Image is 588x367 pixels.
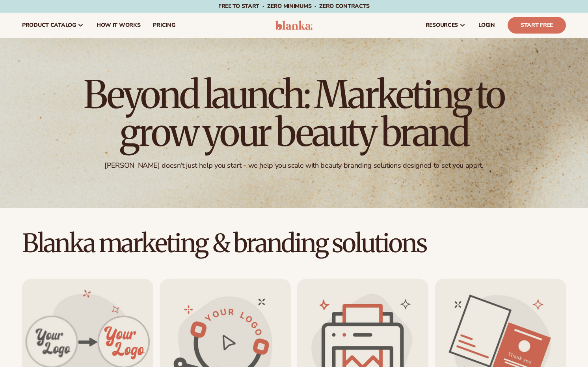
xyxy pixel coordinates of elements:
a: pricing [147,13,181,38]
a: Start Free [508,17,566,34]
a: How It Works [90,13,147,38]
a: resources [419,13,472,38]
span: resources [426,22,458,28]
img: logo [275,21,313,30]
a: LOGIN [472,13,501,38]
a: product catalog [16,13,90,38]
h1: Beyond launch: Marketing to grow your beauty brand [77,76,511,152]
span: Free to start · ZERO minimums · ZERO contracts [218,2,370,10]
span: LOGIN [478,22,495,28]
span: pricing [153,22,175,28]
span: product catalog [22,22,76,28]
div: [PERSON_NAME] doesn't just help you start - we help you scale with beauty branding solutions desi... [104,161,483,170]
span: How It Works [97,22,141,28]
